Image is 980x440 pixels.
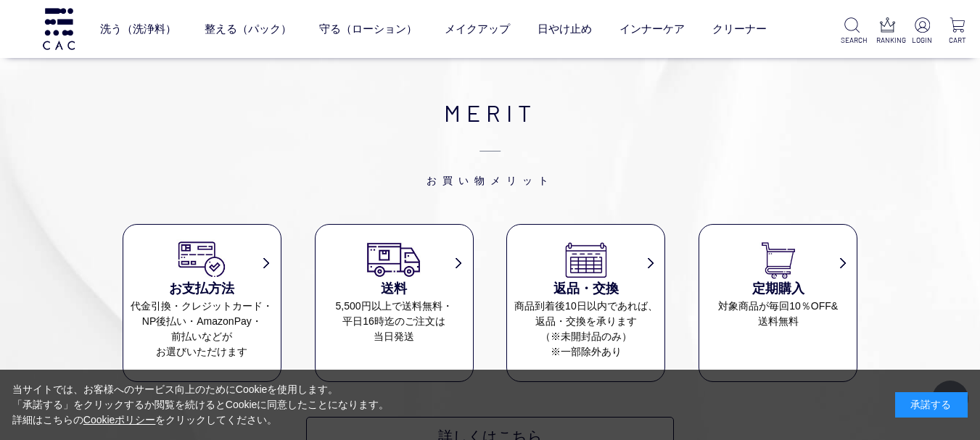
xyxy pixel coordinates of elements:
h3: 定期購入 [699,279,857,299]
a: クリーナー [712,9,767,48]
h2: MERIT [123,95,857,188]
a: お支払方法 代金引換・クレジットカード・NP後払い・AmazonPay・前払いなどがお選びいただけます [123,239,281,360]
dd: 商品到着後10日以内であれば、 返品・交換を承ります （※未開封品のみ） ※一部除外あり [507,299,664,360]
a: 返品・交換 商品到着後10日以内であれば、返品・交換を承ります（※未開封品のみ）※一部除外あり [507,239,664,360]
p: RANKING [876,35,899,46]
a: Cookieポリシー [83,414,156,426]
img: logo [41,8,77,49]
a: 洗う（洗浄料） [100,9,176,48]
dd: 対象商品が毎回10％OFF& 送料無料 [699,299,857,329]
h3: 返品・交換 [507,279,664,299]
a: CART [946,17,968,46]
p: SEARCH [841,35,863,46]
a: 守る（ローション） [319,9,417,48]
a: インナーケア [619,9,685,48]
a: 整える（パック） [205,9,292,48]
a: LOGIN [911,17,934,46]
h3: お支払方法 [123,279,281,299]
a: 定期購入 対象商品が毎回10％OFF&送料無料 [699,239,857,329]
span: お買い物メリット [123,130,857,188]
div: 当サイトでは、お客様へのサービス向上のためにCookieを使用します。 「承諾する」をクリックするか閲覧を続けるとCookieに同意したことになります。 詳細はこちらの をクリックしてください。 [12,382,390,428]
p: CART [946,35,968,46]
dd: 5,500円以上で送料無料・ 平日16時迄のご注文は 当日発送 [316,299,473,344]
h3: 送料 [316,279,473,299]
div: 承諾する [895,392,968,418]
a: メイクアップ [445,9,510,48]
a: 日やけ止め [538,9,592,48]
dd: 代金引換・クレジットカード・ NP後払い・AmazonPay・ 前払いなどが お選びいただけます [123,299,281,360]
a: RANKING [876,17,899,46]
a: 送料 5,500円以上で送料無料・平日16時迄のご注文は当日発送 [316,239,473,344]
a: SEARCH [841,17,863,46]
p: LOGIN [911,35,934,46]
